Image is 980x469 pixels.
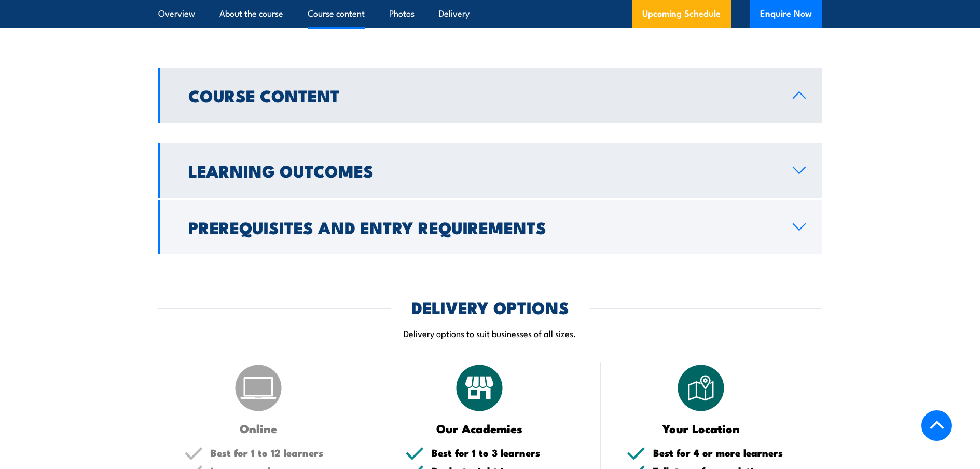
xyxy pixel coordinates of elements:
h3: Our Academies [405,422,554,434]
h5: Best for 4 or more learners [653,448,796,458]
h3: Your Location [627,422,776,434]
h5: Best for 1 to 12 learners [211,448,354,458]
h2: Learning Outcomes [188,163,776,178]
h5: Best for 1 to 3 learners [432,448,575,458]
h2: Prerequisites and Entry Requirements [188,220,776,234]
a: Course Content [158,68,822,123]
p: Delivery options to suit businesses of all sizes. [158,327,822,339]
h2: Course Content [188,88,776,102]
h2: DELIVERY OPTIONS [411,300,569,314]
a: Prerequisites and Entry Requirements [158,200,822,254]
h3: Online [184,422,333,434]
a: Learning Outcomes [158,143,822,198]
